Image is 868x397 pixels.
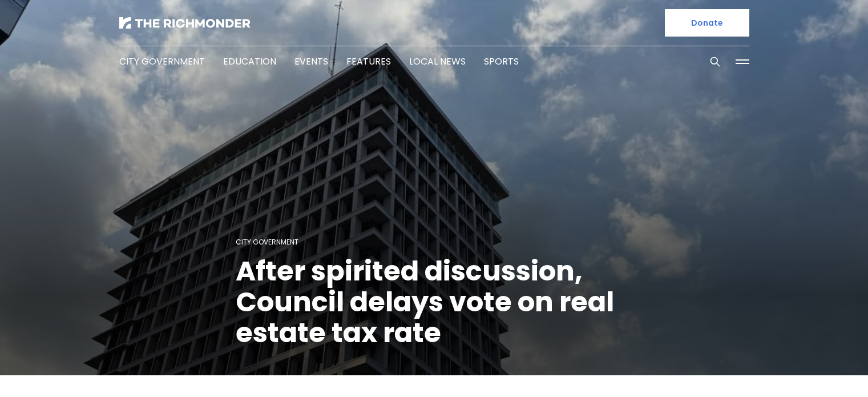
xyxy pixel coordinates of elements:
[236,256,633,348] h1: After spirited discussion, Council delays vote on real estate tax rate
[772,341,868,397] iframe: portal-trigger
[409,55,466,68] a: Local News
[223,55,276,68] a: Education
[665,9,749,37] a: Donate
[706,53,724,70] button: Search this site
[119,17,251,29] img: The Richmonder
[119,55,205,68] a: City Government
[236,237,298,247] a: City Government
[346,55,391,68] a: Features
[484,55,519,68] a: Sports
[294,55,328,68] a: Events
